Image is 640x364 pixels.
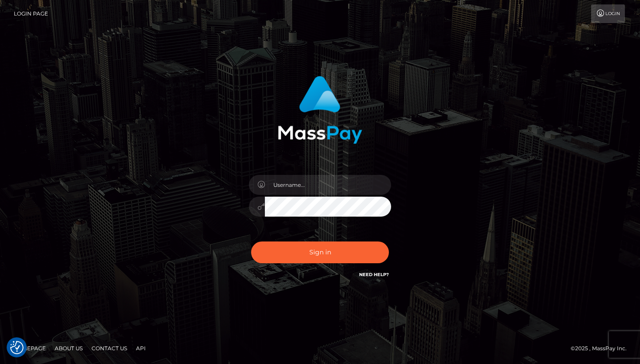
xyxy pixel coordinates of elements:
img: Revisit consent button [10,341,24,354]
button: Sign in [251,241,389,263]
img: MassPay Login [278,76,362,144]
a: About Us [51,341,86,355]
a: Homepage [10,341,49,355]
div: © 2025 , MassPay Inc. [571,344,633,353]
button: Consent Preferences [10,341,24,354]
a: Need Help? [359,272,389,277]
a: API [132,341,149,355]
a: Login [591,4,625,23]
a: Login Page [14,4,48,23]
input: Username... [265,175,391,195]
a: Contact Us [88,341,131,355]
